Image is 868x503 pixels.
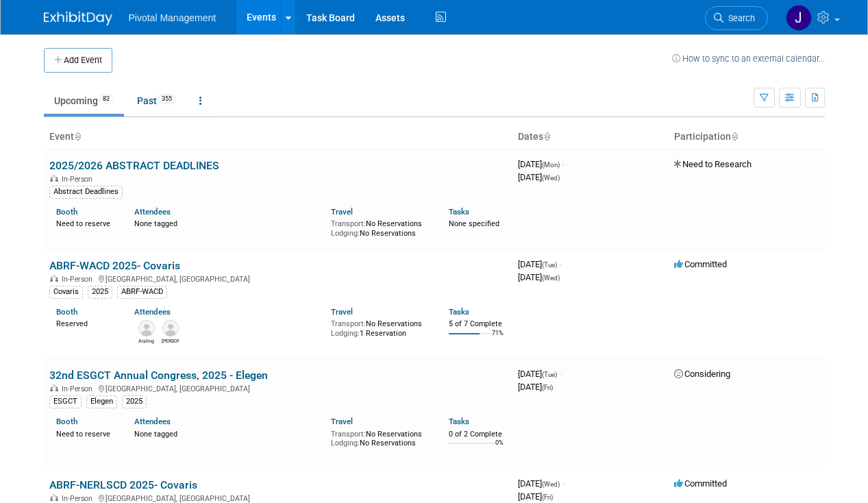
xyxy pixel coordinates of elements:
div: Sujash Chatterjee [162,336,179,345]
img: In-Person Event [50,175,58,182]
div: 0 of 2 Complete [449,430,507,439]
span: Lodging: [331,229,360,238]
span: (Fri) [542,493,553,501]
a: Attendees [134,417,171,426]
span: - [562,478,564,489]
span: Committed [674,259,727,269]
span: (Wed) [542,174,560,182]
a: Travel [331,417,353,426]
div: [GEOGRAPHIC_DATA], [GEOGRAPHIC_DATA] [49,273,507,284]
a: Attendees [134,307,171,317]
img: In-Person Event [50,494,58,501]
div: Need to reserve [56,217,114,229]
div: ESGCT [49,395,82,408]
span: [DATE] [518,172,560,182]
div: No Reservations 1 Reservation [331,317,428,338]
th: Dates [512,125,669,149]
span: In-Person [62,494,97,503]
span: - [562,159,564,169]
a: How to sync to an external calendar... [672,53,825,64]
div: [GEOGRAPHIC_DATA], [GEOGRAPHIC_DATA] [49,492,507,503]
span: [DATE] [518,369,561,379]
a: Booth [56,417,77,426]
span: (Wed) [542,480,560,488]
a: 2025/2026 ABSTRACT DEADLINES [49,159,219,172]
a: ABRF-NERLSCD 2025- Covaris [49,478,197,491]
span: [DATE] [518,272,560,282]
div: ABRF-WACD [117,286,167,298]
span: Transport: [331,219,366,228]
img: Sujash Chatterjee [162,320,179,336]
div: Covaris [49,286,83,298]
span: [DATE] [518,159,564,169]
span: Pivotal Management [129,12,216,23]
a: Tasks [449,307,469,317]
span: None specified [449,219,499,228]
a: Sort by Event Name [74,131,81,142]
a: Sort by Participation Type [731,131,738,142]
div: Reserved [56,317,114,329]
button: Add Event [44,48,112,73]
span: In-Person [62,175,97,184]
a: Booth [56,307,77,317]
span: - [559,259,561,269]
a: Tasks [449,417,469,426]
a: Attendees [134,207,171,217]
span: - [559,369,561,379]
span: (Fri) [542,384,553,391]
span: (Tue) [542,261,557,269]
img: Aisling Power [138,320,155,336]
div: None tagged [134,427,321,439]
div: 5 of 7 Complete [449,319,507,329]
div: No Reservations No Reservations [331,427,428,448]
th: Event [44,125,512,149]
div: [GEOGRAPHIC_DATA], [GEOGRAPHIC_DATA] [49,382,507,393]
a: Travel [331,307,353,317]
a: 32nd ESGCT Annual Congress, 2025 - Elegen [49,369,268,382]
span: Lodging: [331,329,360,338]
a: Search [705,6,768,30]
img: Jessica Gatton [786,5,812,31]
span: Search [723,13,755,23]
span: Transport: [331,430,366,439]
span: [DATE] [518,478,564,489]
td: 0% [495,439,504,458]
span: 355 [158,94,176,104]
span: [DATE] [518,491,553,502]
span: [DATE] [518,259,561,269]
img: In-Person Event [50,275,58,282]
span: Lodging: [331,439,360,447]
span: (Tue) [542,371,557,378]
span: Considering [674,369,730,379]
span: Transport: [331,319,366,328]
img: ExhibitDay [44,12,112,25]
th: Participation [669,125,825,149]
span: Need to Research [674,159,752,169]
div: Elegen [86,395,117,408]
div: Aisling Power [138,336,155,345]
a: Tasks [449,207,469,217]
div: Need to reserve [56,427,114,439]
td: 71% [492,330,504,348]
div: Abstract Deadlines [49,186,123,198]
a: Past355 [127,88,186,114]
div: 2025 [88,286,112,298]
span: Committed [674,478,727,489]
span: (Mon) [542,161,560,169]
img: In-Person Event [50,384,58,391]
div: None tagged [134,217,321,229]
div: No Reservations No Reservations [331,217,428,238]
span: 82 [99,94,114,104]
span: [DATE] [518,382,553,392]
span: In-Person [62,384,97,393]
a: Booth [56,207,77,217]
a: Upcoming82 [44,88,124,114]
span: (Wed) [542,274,560,282]
div: 2025 [122,395,147,408]
a: Travel [331,207,353,217]
a: Sort by Start Date [543,131,550,142]
a: ABRF-WACD 2025- Covaris [49,259,180,272]
span: In-Person [62,275,97,284]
